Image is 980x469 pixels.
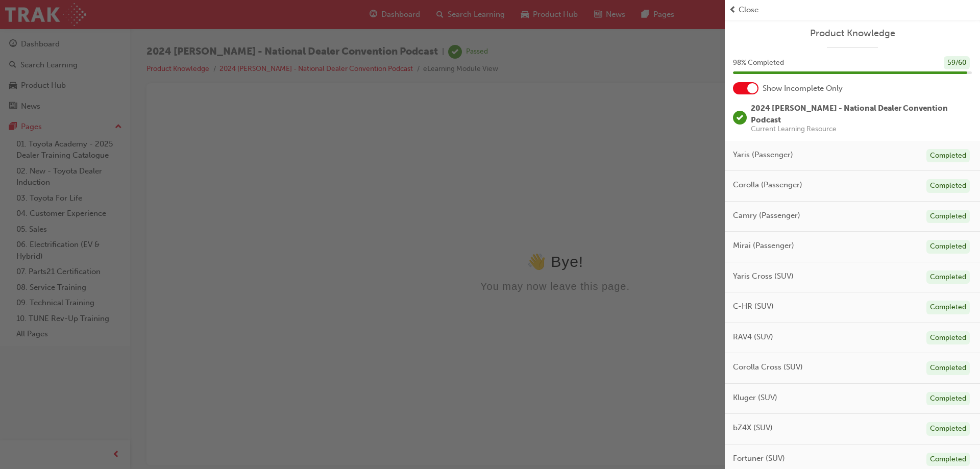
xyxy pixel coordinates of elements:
span: Kluger (SUV) [733,392,777,404]
span: Current Learning Resource [751,126,972,133]
span: learningRecordVerb_PASS-icon [733,111,747,125]
span: Camry (Passenger) [733,210,800,221]
span: Close [739,4,758,16]
span: C-HR (SUV) [733,301,774,312]
div: Completed [926,240,970,254]
span: Mirai (Passenger) [733,240,794,252]
span: prev-icon [729,4,737,16]
div: Completed [926,331,970,345]
div: Completed [926,179,970,193]
div: Completed [926,392,970,406]
span: Yaris Cross (SUV) [733,270,794,282]
span: RAV4 (SUV) [733,331,773,343]
div: Completed [926,361,970,375]
span: 2024 [PERSON_NAME] - National Dealer Convention Podcast [751,104,948,125]
a: Product Knowledge [733,28,972,39]
span: Corolla (Passenger) [733,179,802,191]
span: Corolla Cross (SUV) [733,361,803,373]
div: Completed [926,210,970,224]
div: 👋 Bye! [4,153,797,171]
div: You may now leave this page. [4,181,797,193]
span: bZ4X (SUV) [733,422,773,434]
div: Completed [926,270,970,284]
span: Fortuner (SUV) [733,453,785,464]
div: Completed [926,149,970,163]
div: Completed [926,422,970,436]
div: Completed [926,301,970,314]
div: Completed [926,453,970,466]
div: 59 / 60 [944,56,970,70]
span: Show Incomplete Only [763,83,843,94]
span: 98 % Completed [733,57,784,69]
button: prev-iconClose [729,4,976,16]
span: Yaris (Passenger) [733,149,793,161]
